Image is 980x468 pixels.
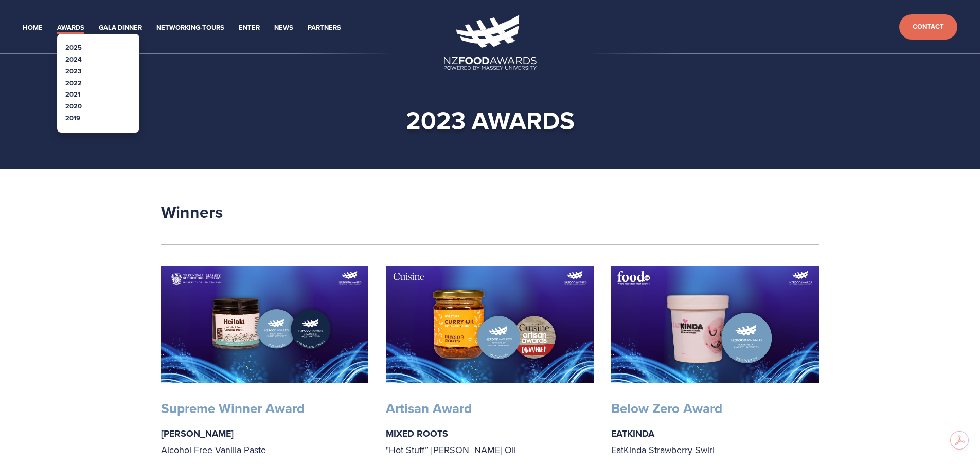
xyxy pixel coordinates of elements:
[65,54,82,64] a: 2024
[161,200,223,224] strong: Winners
[161,425,369,458] p: Alcohol Free Vanilla Paste
[386,425,594,458] p: "Hot Stuff” [PERSON_NAME] Oil
[156,22,224,34] a: Networking-Tours
[65,113,80,123] a: 2019
[239,22,260,34] a: Enter
[23,22,43,34] a: Home
[57,22,84,34] a: Awards
[611,425,819,458] p: EatKinda Strawberry Swirl
[899,14,957,40] a: Contact
[611,399,722,418] strong: Below Zero Award
[65,101,82,111] a: 2020
[386,427,448,440] strong: MIXED ROOTS
[406,102,575,138] strong: 2023 AWARDS
[65,66,82,76] a: 2023
[161,427,234,440] strong: [PERSON_NAME]
[65,89,80,99] a: 2021
[99,22,142,34] a: Gala Dinner
[65,43,82,52] a: 2025
[274,22,293,34] a: News
[65,78,82,88] a: 2022
[611,427,654,440] strong: EATKINDA
[386,399,472,418] strong: Artisan Award
[308,22,341,34] a: Partners
[161,399,305,418] strong: Supreme Winner Award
